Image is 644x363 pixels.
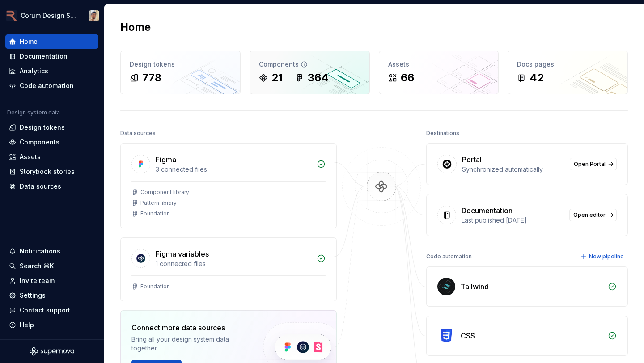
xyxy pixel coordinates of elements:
div: Design tokens [20,123,65,132]
div: Bring all your design system data together. [131,335,248,353]
div: Destinations [426,127,459,139]
div: Components [259,60,360,69]
div: Home [20,37,38,46]
div: Notifications [20,247,60,256]
div: Design system data [7,109,60,116]
a: Documentation [5,49,98,63]
a: Storybook stories [5,165,98,179]
svg: Supernova Logo [30,347,74,356]
button: Help [5,318,98,332]
img: Julian Moss [89,10,99,21]
div: CSS [461,330,475,341]
span: Open Portal [574,160,606,168]
div: 21 [271,71,283,85]
div: Synchronized automatically [462,165,564,174]
button: Search ⌘K [5,259,98,273]
a: Figma variables1 connected filesFoundation [120,237,337,301]
div: Storybook stories [20,167,75,176]
div: 42 [530,71,544,85]
div: Figma [156,154,176,165]
div: Docs pages [517,60,619,69]
a: Invite team [5,274,98,288]
div: Code automation [20,81,74,90]
a: Components21364 [250,51,370,94]
a: Assets66 [379,51,499,94]
div: Code automation [426,250,472,263]
a: Design tokens778 [120,51,241,94]
div: 364 [308,71,329,85]
a: Assets [5,150,98,164]
div: Assets [388,60,490,69]
button: New pipeline [578,250,628,263]
button: Corum Design SystemJulian Moss [2,6,102,25]
div: Foundation [140,283,170,290]
a: Figma3 connected filesComponent libraryPattern libraryFoundation [120,143,337,228]
div: Data sources [120,127,156,139]
div: 3 connected files [156,165,311,174]
div: Help [20,321,34,329]
div: Documentation [462,205,513,216]
div: Search ⌘K [20,262,54,270]
button: Notifications [5,244,98,258]
div: Assets [20,152,41,161]
a: Design tokens [5,120,98,135]
span: Open editor [573,211,606,219]
div: Foundation [140,210,170,217]
button: Contact support [5,303,98,317]
div: Components [20,138,59,147]
a: Components [5,135,98,149]
a: Open Portal [570,158,617,170]
div: Documentation [20,52,68,61]
div: Design tokens [130,60,231,69]
div: Connect more data sources [131,322,248,333]
a: Data sources [5,179,98,194]
div: Contact support [20,306,70,315]
span: New pipeline [589,253,624,260]
div: Figma variables [156,249,209,259]
div: Analytics [20,67,48,76]
div: Tailwind [461,281,489,292]
img: 0b9e674d-52c3-42c0-a907-e3eb623f920d.png [6,10,17,21]
a: Open editor [569,209,617,221]
a: Home [5,34,98,49]
div: 1 connected files [156,259,311,268]
div: Data sources [20,182,61,191]
div: 778 [142,71,161,85]
a: Analytics [5,64,98,78]
div: Portal [462,154,482,165]
h2: Home [120,20,151,34]
a: Docs pages42 [508,51,628,94]
div: Pattern library [140,199,177,207]
div: 66 [401,71,414,85]
div: Corum Design System [21,11,78,20]
a: Settings [5,288,98,303]
div: Last published [DATE] [462,216,564,225]
a: Code automation [5,79,98,93]
div: Component library [140,189,189,196]
div: Invite team [20,276,55,285]
div: Settings [20,291,46,300]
